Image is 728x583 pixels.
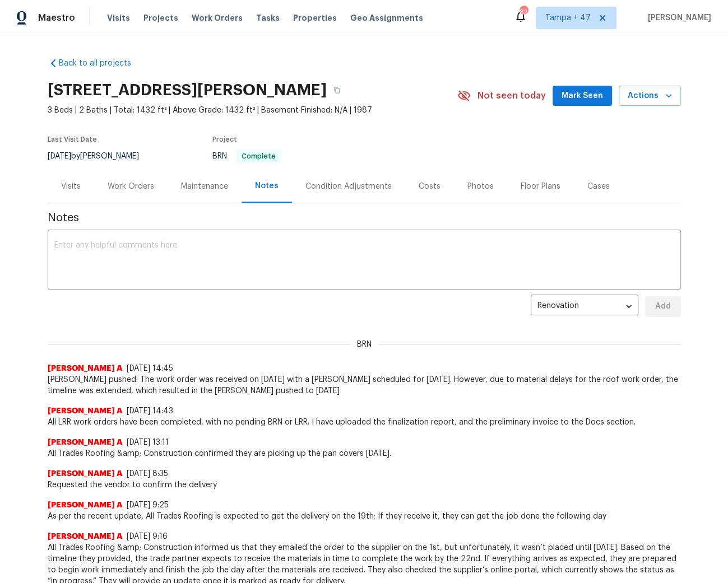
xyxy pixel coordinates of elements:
[587,181,610,192] div: Cases
[48,437,122,448] span: [PERSON_NAME] A
[48,58,155,69] a: Back to all projects
[127,407,173,415] span: [DATE] 14:43
[562,89,603,103] span: Mark Seen
[553,86,612,106] button: Mark Seen
[108,181,154,192] div: Work Orders
[48,85,327,96] h2: [STREET_ADDRESS][PERSON_NAME]
[628,89,672,103] span: Actions
[48,531,122,542] span: [PERSON_NAME] A
[48,500,122,511] span: [PERSON_NAME] A
[48,511,681,522] span: As per the recent update, All Trades Roofing is expected to get the delivery on the 19th; If they...
[48,374,681,397] span: [PERSON_NAME] pushed: The work order was received on [DATE] with a [PERSON_NAME] scheduled for [D...
[107,12,130,24] span: Visits
[350,12,423,24] span: Geo Assignments
[48,212,681,223] span: Notes
[305,181,392,192] div: Condition Adjustments
[127,501,169,509] span: [DATE] 9:25
[48,448,681,459] span: All Trades Roofing &amp; Construction confirmed they are picking up the pan covers [DATE].
[48,479,681,491] span: Requested the vendor to confirm the delivery
[237,153,280,160] span: Complete
[467,181,494,192] div: Photos
[127,533,168,540] span: [DATE] 9:16
[48,152,71,160] span: [DATE]
[192,12,243,24] span: Work Orders
[643,12,711,24] span: [PERSON_NAME]
[212,152,281,160] span: BRN
[48,363,122,374] span: [PERSON_NAME] A
[127,365,173,372] span: [DATE] 14:45
[531,293,638,320] div: Renovation
[48,105,457,116] span: 3 Beds | 2 Baths | Total: 1432 ft² | Above Grade: 1432 ft² | Basement Finished: N/A | 1987
[293,12,337,24] span: Properties
[48,405,122,417] span: [PERSON_NAME] A
[255,180,279,192] div: Notes
[520,7,527,18] div: 837
[143,12,178,24] span: Projects
[48,417,681,428] span: All LRR work orders have been completed, with no pending BRN or LRR. I have uploaded the finaliza...
[212,136,237,143] span: Project
[619,86,681,106] button: Actions
[127,439,169,446] span: [DATE] 13:11
[127,470,168,478] span: [DATE] 8:35
[327,80,347,100] button: Copy Address
[181,181,228,192] div: Maintenance
[419,181,440,192] div: Costs
[38,12,75,24] span: Maestro
[48,468,122,479] span: [PERSON_NAME] A
[477,90,546,101] span: Not seen today
[545,12,591,24] span: Tampa + 47
[48,136,97,143] span: Last Visit Date
[350,339,378,350] span: BRN
[256,14,280,22] span: Tasks
[48,150,152,163] div: by [PERSON_NAME]
[61,181,81,192] div: Visits
[521,181,560,192] div: Floor Plans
